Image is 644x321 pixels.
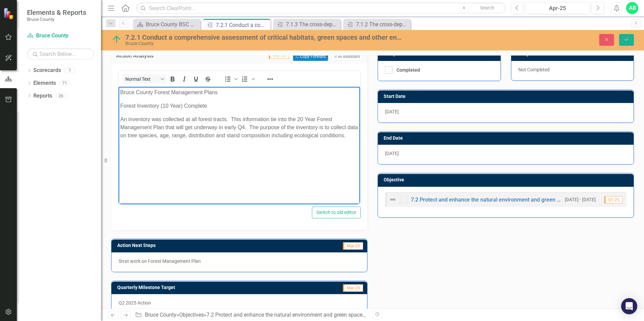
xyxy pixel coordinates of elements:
[411,197,608,203] a: 7.2 Protect and enhance the natural environment and green spaces in the County.
[480,5,494,10] span: Search
[331,52,362,61] button: AI Assistant
[27,32,94,40] a: Bruce County
[64,68,75,73] div: 1
[626,2,638,14] button: AB
[27,8,86,16] span: Elements & Reports
[286,20,339,29] div: 7.1.3 The cross-departmental team will: Undertake an Environmental scan and SWOT analysis
[356,20,409,29] div: 7.1.2 The cross-departmental team will: Conduct a needs assessment to identify gaps and opportuni...
[111,34,122,45] img: On Track
[56,93,66,99] div: 26
[604,196,622,204] span: Q1-25
[565,197,596,203] small: [DATE] - [DATE]
[167,74,178,84] button: Bold
[312,207,361,218] button: Switch to old editor
[33,67,61,74] a: Scorecards
[264,74,276,84] button: Reveal or hide additional toolbar items
[528,4,587,12] div: Apr-25
[179,74,190,84] button: Italic
[117,285,298,290] h3: Quarterly Milestone Target
[384,136,630,141] h3: End Date
[27,48,94,60] input: Search Below...
[190,74,202,84] button: Underline
[33,79,56,87] a: Elements
[239,74,256,84] div: Numbered list
[135,20,199,29] a: Bruce County BSC Welcome Page
[119,87,360,204] iframe: Rich Text Area
[293,52,328,61] button: Copy Forward
[222,74,239,84] div: Bullet list
[3,8,15,20] img: ClearPoint Strategy
[216,21,269,29] div: 7.2.1 Conduct a comprehensive assessment of critical habitats, green spaces and other environment...
[119,258,360,264] p: Strat work on Forest Management Plan
[125,34,404,41] div: 7.2.1 Conduct a comprehensive assessment of critical habitats, green spaces and other environment...
[384,94,630,99] h3: Start Date
[145,312,176,318] a: Bruce County
[119,299,360,306] p: Q2 2025 Action
[117,243,277,248] h3: Action Next Steps
[59,80,70,86] div: 71
[206,312,399,318] a: 7.2 Protect and enhance the natural environment and green spaces in the County.
[135,311,367,319] div: » » »
[385,151,399,156] span: [DATE]
[385,109,399,114] span: [DATE]
[471,3,504,13] button: Search
[33,92,52,100] a: Reports
[125,76,158,82] span: Normal Text
[345,20,409,29] a: 7.1.2 The cross-departmental team will: Conduct a needs assessment to identify gaps and opportuni...
[125,41,404,46] div: Bruce County
[179,312,204,318] a: Objectives
[343,284,363,292] span: Mar-25
[343,242,363,250] span: Mar-25
[202,74,214,84] button: Strikethrough
[136,2,506,14] input: Search ClearPoint...
[27,16,86,22] small: Bruce County
[146,20,199,29] div: Bruce County BSC Welcome Page
[389,195,397,204] img: Not Defined
[511,61,634,80] div: Not Completed
[525,2,590,14] button: Apr-25
[123,74,166,84] button: Block Normal Text
[275,20,339,29] a: 7.1.3 The cross-departmental team will: Undertake an Environmental scan and SWOT analysis
[116,53,187,59] h3: Action Analysis
[621,298,637,314] div: Open Intercom Messenger
[384,177,630,182] h3: Objective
